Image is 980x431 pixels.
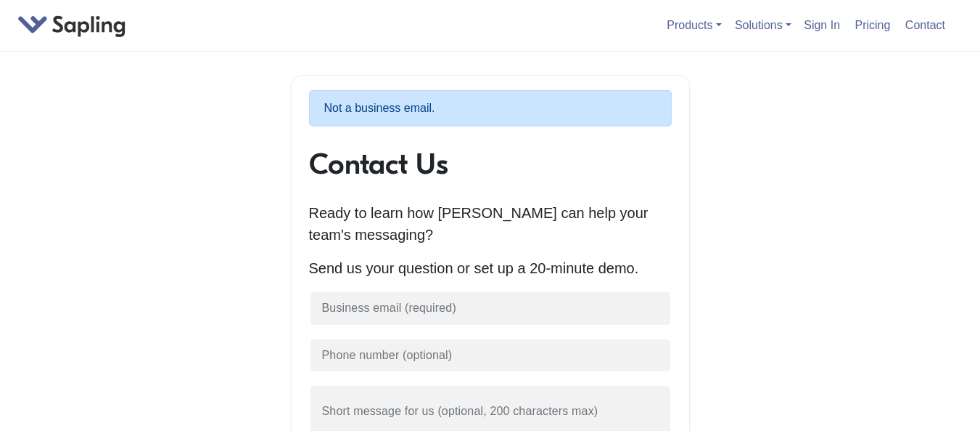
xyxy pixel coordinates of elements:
[309,90,672,126] p: Not a business email.
[309,338,672,374] input: Phone number (optional)
[309,202,672,246] p: Ready to learn how [PERSON_NAME] can help your team's messaging?
[309,291,672,326] input: Business email (required)
[309,257,672,279] p: Send us your question or set up a 20-minute demo.
[849,13,897,37] a: Pricing
[735,19,791,31] a: Solutions
[309,147,672,182] h1: Contact Us
[899,13,951,37] a: Contact
[667,19,721,31] a: Products
[798,13,846,37] a: Sign In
